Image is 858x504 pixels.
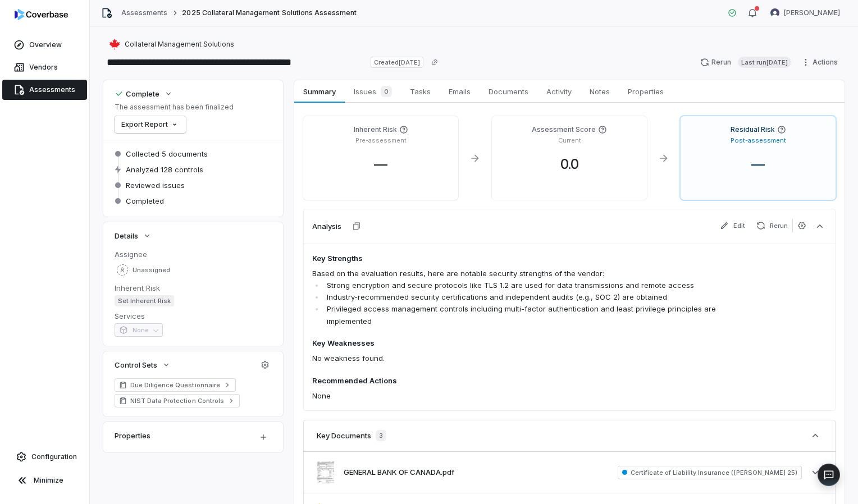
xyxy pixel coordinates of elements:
button: Export Report [115,116,186,133]
li: Industry-recommended security certifications and independent audits (e.g., SOC 2) are obtained [324,291,724,303]
a: Assessments [2,80,87,100]
span: Analyzed 128 controls [126,164,203,175]
span: Certificate of Liability Insurance ([PERSON_NAME] 25) [618,466,802,479]
p: Based on the evaluation results, here are notable security strengths of the vendor: [312,268,724,280]
span: Minimize [34,476,63,485]
span: Tasks [405,84,435,99]
span: Reviewed issues [126,180,185,190]
span: Properties [623,84,668,99]
a: Due Diligence Questionnaire [115,378,236,392]
img: 0c8184d4962040d5b78c1919f6966dc2.jpg [317,461,335,484]
span: 2025 Collateral Management Solutions Assessment [182,8,357,17]
span: — [365,156,396,172]
button: Edit [715,219,750,232]
span: Overview [29,40,62,49]
button: Details [111,226,155,246]
span: 3 [376,430,386,441]
h3: Analysis [312,221,341,231]
h3: Key Documents [317,430,371,441]
p: Pre-assessment [355,136,407,145]
button: Minimize [4,469,85,492]
button: Complete [111,84,176,104]
span: Assessments [29,85,75,94]
span: Last run [DATE] [738,57,791,68]
li: Strong encryption and secure protocols like TLS 1.2 are used for data transmissions and remote ac... [324,280,724,291]
h4: Inherent Risk [354,125,397,134]
dt: Services [115,311,272,321]
span: Details [115,231,138,241]
a: Overview [2,35,87,55]
span: Notes [585,84,614,99]
h4: Recommended Actions [312,375,724,387]
span: Collected 5 documents [126,149,208,159]
span: Collateral Management Solutions [125,40,234,49]
span: Unassigned [133,266,170,274]
img: logo-D7KZi-bG.svg [15,9,68,20]
button: https://tradercorporation.com/our-brands/collateral-solutions/collateralmanagement/Collateral Man... [106,34,238,54]
span: NIST Data Protection Controls [130,396,224,405]
button: Actions [798,54,845,71]
span: Created [DATE] [371,57,423,68]
span: — [742,156,774,172]
span: Documents [484,84,533,99]
dt: Assignee [115,249,272,259]
span: Configuration [31,452,77,461]
h4: Key Weaknesses [312,338,724,349]
span: Set Inherent Risk [115,295,174,306]
p: No weakness found. [312,352,724,364]
button: Control Sets [111,355,174,375]
p: The assessment has been finalized [115,103,234,112]
a: Assessments [121,8,167,17]
span: Summary [299,84,340,99]
a: Configuration [4,447,85,467]
span: [PERSON_NAME] [784,8,840,17]
span: Due Diligence Questionnaire [130,381,220,390]
button: Rerun [752,219,792,232]
p: None [312,390,724,402]
button: GENERAL BANK OF CANADA.pdf [344,467,454,478]
h4: Assessment Score [532,125,596,134]
h4: Key Strengths [312,253,724,264]
li: Privileged access management controls including multi-factor authentication and least privilege p... [324,303,724,327]
div: Complete [115,89,159,99]
a: NIST Data Protection Controls [115,394,240,407]
dt: Inherent Risk [115,283,272,293]
span: 0.0 [551,156,588,172]
a: Vendors [2,57,87,77]
span: Vendors [29,63,58,72]
span: Control Sets [115,360,157,370]
button: Copy link [425,52,445,72]
img: Meghan Paonessa avatar [770,8,779,17]
p: Post-assessment [731,136,786,145]
button: RerunLast run[DATE] [693,54,798,71]
p: Current [558,136,581,145]
button: Meghan Paonessa avatar[PERSON_NAME] [764,4,847,21]
span: Activity [542,84,576,99]
span: 0 [381,86,392,97]
span: Issues [349,84,396,99]
h4: Residual Risk [731,125,775,134]
span: Completed [126,196,164,206]
span: Emails [444,84,475,99]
